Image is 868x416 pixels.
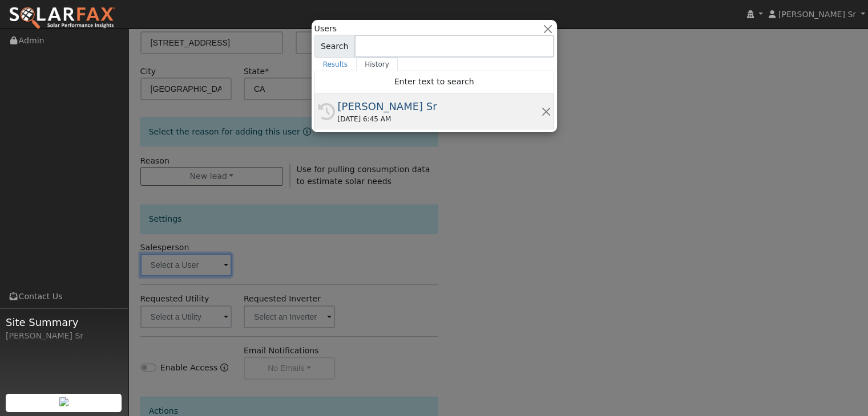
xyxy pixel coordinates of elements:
span: Site Summary [6,315,122,330]
button: Remove this history [540,105,551,117]
img: retrieve [59,397,68,406]
div: [DATE] 6:45 AM [338,114,541,124]
span: [PERSON_NAME] Sr [778,10,856,19]
span: Search [314,35,355,58]
a: Results [314,58,357,71]
img: SolarFax [9,6,116,30]
a: History [356,58,398,71]
i: History [318,103,335,120]
span: Users [314,23,337,35]
div: [PERSON_NAME] Sr [338,99,541,114]
span: Enter text to search [394,77,474,86]
div: [PERSON_NAME] Sr [6,330,122,342]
